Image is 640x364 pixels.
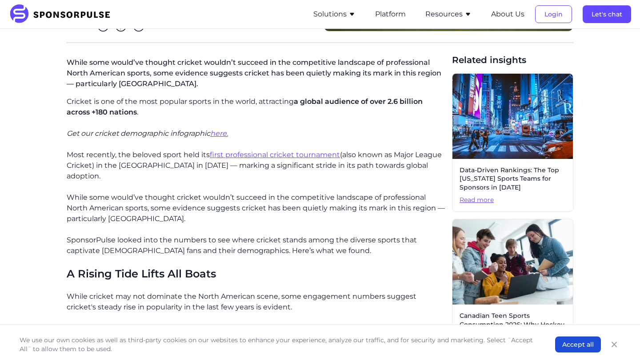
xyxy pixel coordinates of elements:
p: While some would’ve thought cricket wouldn’t succeed in the competitive landscape of professional... [67,54,445,96]
img: Getty images courtesy of Unsplash [452,219,573,305]
img: Photo by Andreas Niendorf courtesy of Unsplash [452,74,573,159]
p: While cricket may not dominate the North American scene, some engagement numbers suggest cricket'... [67,291,445,313]
p: While some would’ve thought cricket wouldn’t succeed in the competitive landscape of professional... [67,192,445,224]
p: Cricket is one of the most popular sports in the world, attracting . [67,96,445,118]
iframe: Chat Widget [596,321,640,364]
a: Data-Driven Rankings: The Top [US_STATE] Sports Teams for Sponsors in [DATE]Read more [452,73,573,212]
a: Login [535,10,572,18]
span: Read more [460,196,566,205]
p: SponsorPulse looked into the numbers to see where cricket stands among the diverse sports that ca... [67,235,445,256]
button: Solutions [313,9,356,20]
button: Accept all [555,336,601,352]
a: first professional cricket tournament [210,150,340,159]
a: here. [210,129,228,138]
button: Let's chat [583,5,631,23]
a: Let's chat [583,10,631,18]
h3: A Rising Tide Lifts All Boats [67,267,445,281]
img: SponsorPulse [9,4,117,24]
button: About Us [491,9,524,20]
span: Data-Driven Rankings: The Top [US_STATE] Sports Teams for Sponsors in [DATE] [460,166,566,192]
a: Platform [375,10,406,18]
span: Related insights [452,54,573,66]
p: We use our own cookies as well as third-party cookies on our websites to enhance your experience,... [20,336,537,353]
a: About Us [491,10,524,18]
a: Canadian Teen Sports Consumption 2026: Why Hockey Leads and Basketball RisesRead more [452,219,573,357]
p: According to SponsorPulse's comprehensive data, the Indian Premier League (IPL), Pakistan Super L... [67,323,445,355]
button: Platform [375,9,406,20]
span: a global audience of over 2.6 billion across +180 nations [67,97,423,116]
i: Get our cricket demographic infographic [67,129,210,138]
span: Canadian Teen Sports Consumption 2026: Why Hockey Leads and Basketball Rises [460,312,566,338]
p: Most recently, the beloved sport held its (also known as Major League Cricket) in the [GEOGRAPHIC... [67,150,445,182]
button: Resources [425,9,472,20]
button: Login [535,5,572,23]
